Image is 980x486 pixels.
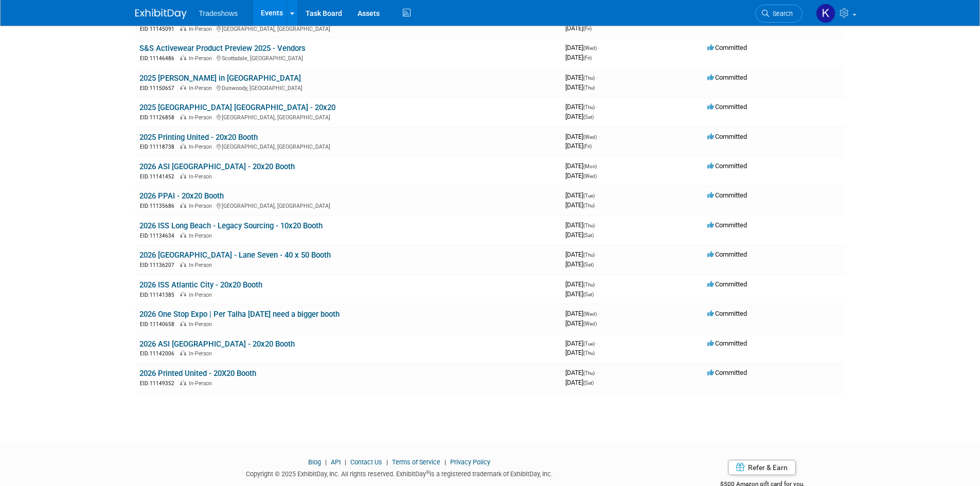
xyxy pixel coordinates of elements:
img: In-Person Event [180,114,186,119]
span: EID: 11140658 [140,321,179,327]
span: Committed [707,133,747,140]
span: Committed [707,103,747,111]
span: (Thu) [583,104,595,110]
span: In-Person [189,380,215,387]
a: 2026 ISS Atlantic City - 20x20 Booth [139,280,262,290]
span: (Sat) [583,262,594,267]
img: In-Person Event [180,26,186,31]
span: EID: 11146486 [140,56,179,61]
span: [DATE] [565,250,598,258]
a: 2025 [GEOGRAPHIC_DATA] [GEOGRAPHIC_DATA] - 20x20 [139,103,335,112]
span: (Thu) [583,252,595,258]
span: - [596,74,598,81]
span: EID: 11150657 [140,85,179,91]
span: EID: 11136207 [140,262,179,268]
span: [DATE] [565,310,600,317]
span: [DATE] [565,260,594,268]
div: Scottsdale, [GEOGRAPHIC_DATA] [139,53,557,62]
img: In-Person Event [180,380,186,385]
a: 2026 ISS Long Beach - Legacy Sourcing - 10x20 Booth [139,221,323,230]
span: (Mon) [583,164,597,169]
span: In-Person [189,26,215,32]
span: Search [769,10,793,17]
span: In-Person [189,85,215,92]
span: Tradeshows [199,9,238,17]
img: In-Person Event [180,321,186,326]
span: In-Person [189,143,215,150]
span: (Fri) [583,143,592,149]
span: [DATE] [565,379,594,386]
img: In-Person Event [180,143,186,149]
span: (Wed) [583,173,597,179]
span: - [596,221,598,229]
img: In-Person Event [180,262,186,267]
span: [DATE] [565,339,598,347]
span: EID: 11141452 [140,174,179,179]
span: [DATE] [565,280,598,288]
a: API [331,458,341,466]
span: - [596,250,598,258]
span: Committed [707,280,747,288]
span: [DATE] [565,369,598,376]
span: In-Person [189,321,215,328]
div: [GEOGRAPHIC_DATA], [GEOGRAPHIC_DATA] [139,113,557,121]
span: [DATE] [565,53,592,61]
img: In-Person Event [180,85,186,90]
span: [DATE] [565,103,598,111]
span: [DATE] [565,191,598,199]
a: 2026 ASI [GEOGRAPHIC_DATA] - 20x20 Booth [139,162,295,171]
span: [DATE] [565,201,595,209]
span: (Thu) [583,370,595,376]
span: | [384,458,390,466]
span: - [596,280,598,288]
span: [DATE] [565,24,592,32]
a: 2025 Printing United - 20x20 Booth [139,133,258,142]
span: Committed [707,310,747,317]
span: (Thu) [583,75,595,81]
span: - [596,191,598,199]
span: Committed [707,74,747,81]
span: Committed [707,250,747,258]
img: In-Person Event [180,173,186,178]
img: In-Person Event [180,232,186,238]
span: [DATE] [565,83,595,91]
span: (Sat) [583,232,594,238]
span: [DATE] [565,290,594,298]
span: (Sat) [583,380,594,386]
span: [DATE] [565,113,594,120]
div: [GEOGRAPHIC_DATA], [GEOGRAPHIC_DATA] [139,24,557,33]
span: [DATE] [565,162,600,170]
span: (Wed) [583,311,597,317]
a: Blog [308,458,321,466]
span: [DATE] [565,44,600,51]
span: EID: 11118738 [140,144,179,150]
span: - [596,339,598,347]
span: Committed [707,339,747,347]
span: | [442,458,449,466]
span: | [323,458,329,466]
span: (Fri) [583,55,592,61]
span: In-Person [189,203,215,209]
span: (Wed) [583,134,597,140]
span: (Wed) [583,45,597,51]
a: Privacy Policy [450,458,490,466]
sup: ® [426,470,430,475]
span: [DATE] [565,74,598,81]
span: In-Person [189,262,215,268]
span: (Thu) [583,282,595,287]
span: - [598,310,600,317]
span: In-Person [189,114,215,121]
a: 2026 Printed United - 20X20 Booth [139,369,256,378]
span: EID: 11141385 [140,292,179,298]
span: [DATE] [565,319,597,327]
img: In-Person Event [180,203,186,208]
span: EID: 11126858 [140,115,179,120]
img: Karyna Kitsmey [816,4,835,23]
span: - [596,103,598,111]
a: 2026 [GEOGRAPHIC_DATA] - Lane Seven - 40 x 50 Booth [139,250,331,260]
span: [DATE] [565,133,600,140]
span: - [598,162,600,170]
span: [DATE] [565,172,597,179]
span: EID: 11135686 [140,203,179,209]
span: | [342,458,349,466]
